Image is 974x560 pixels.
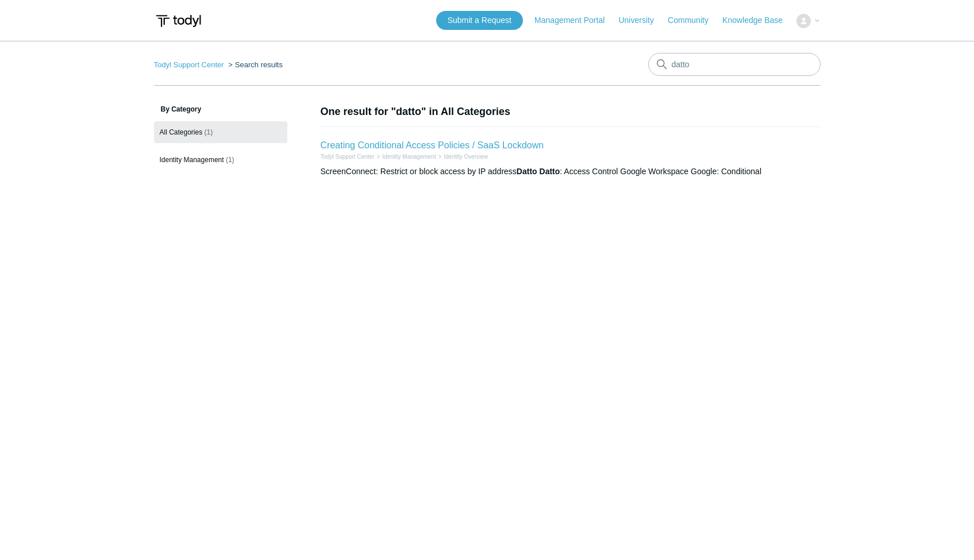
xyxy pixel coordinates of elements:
a: Identity Overview [444,154,488,160]
span: All Categories [160,128,203,136]
em: Datto [517,167,537,176]
span: (1) [226,156,234,164]
a: University [618,14,665,26]
li: Identity Management [374,152,436,161]
span: (1) [205,128,213,136]
a: Management Portal [534,14,616,26]
input: Search [648,53,821,76]
a: Submit a Request [436,11,523,30]
h3: By Category [154,104,287,114]
a: Identity Management [382,154,436,160]
li: Search results [226,60,283,69]
a: Todyl Support Center [321,154,375,160]
h1: One result for "datto" in All Categories [321,104,821,120]
em: Datto [540,167,560,176]
li: Identity Overview [436,152,488,161]
a: Creating Conditional Access Policies / SaaS Lockdown [321,140,544,150]
li: Todyl Support Center [321,152,375,161]
a: Knowledge Base [722,14,794,26]
a: Community [668,14,720,26]
li: Todyl Support Center [154,60,226,69]
span: Identity Management [160,156,224,164]
a: All Categories (1) [154,121,287,143]
a: Identity Management (1) [154,149,287,171]
a: Todyl Support Center [154,60,224,69]
div: ScreenConnect: Restrict or block access by IP address : Access Control Google Workspace Google: C... [321,166,821,178]
img: Todyl Support Center Help Center home page [154,10,203,32]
